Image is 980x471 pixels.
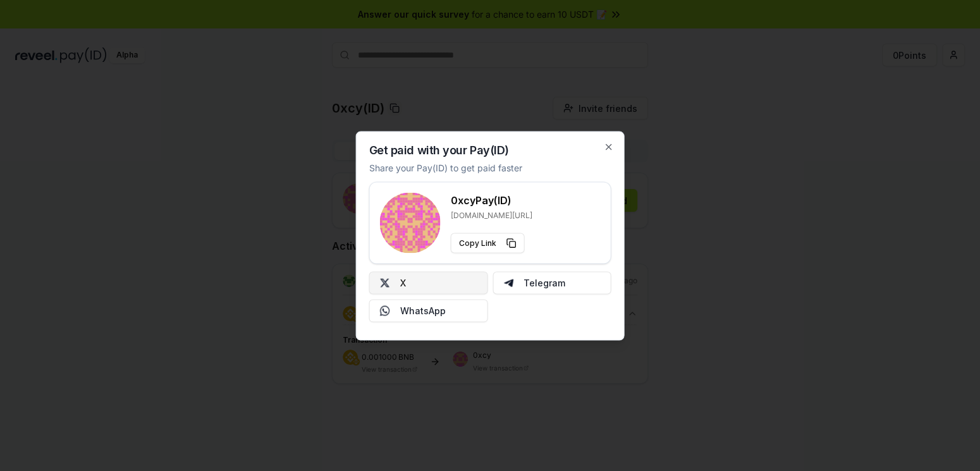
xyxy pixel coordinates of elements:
img: Telegram [503,278,513,288]
p: [DOMAIN_NAME][URL] [451,210,532,220]
button: X [369,271,488,294]
p: Share your Pay(ID) to get paid faster [369,161,522,174]
img: X [380,278,390,288]
img: Whatsapp [380,305,390,315]
button: WhatsApp [369,299,488,322]
h3: 0xcy Pay(ID) [451,192,532,207]
button: Copy Link [451,233,525,253]
h2: Get paid with your Pay(ID) [369,144,509,156]
button: Telegram [493,271,611,294]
